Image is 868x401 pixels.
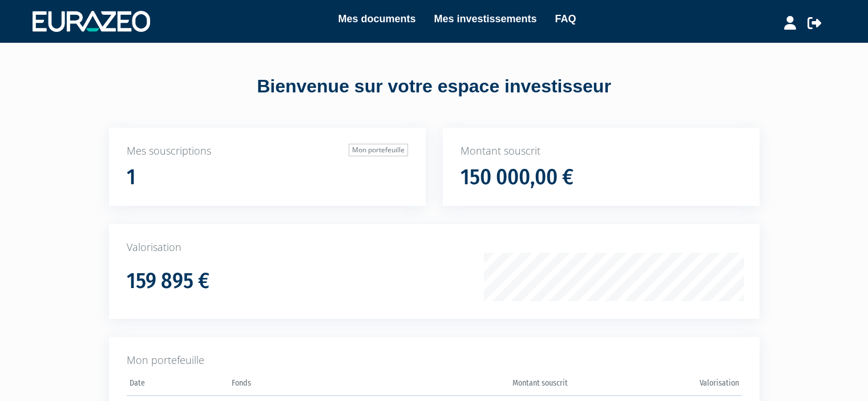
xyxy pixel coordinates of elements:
p: Valorisation [127,240,742,255]
h1: 1 [127,165,136,189]
a: Mes investissements [434,11,536,27]
a: FAQ [555,11,576,27]
p: Mon portefeuille [127,353,742,368]
p: Mes souscriptions [127,144,408,159]
div: Bienvenue sur votre espace investisseur [83,74,785,100]
a: Mon portefeuille [349,144,408,156]
h1: 150 000,00 € [461,165,574,189]
th: Valorisation [571,375,741,396]
th: Date [127,375,229,396]
th: Montant souscrit [400,375,571,396]
img: 1732889491-logotype_eurazeo_blanc_rvb.png [33,11,150,31]
a: Mes documents [338,11,415,27]
th: Fonds [229,375,399,396]
h1: 159 895 € [127,269,209,293]
p: Montant souscrit [461,144,742,159]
